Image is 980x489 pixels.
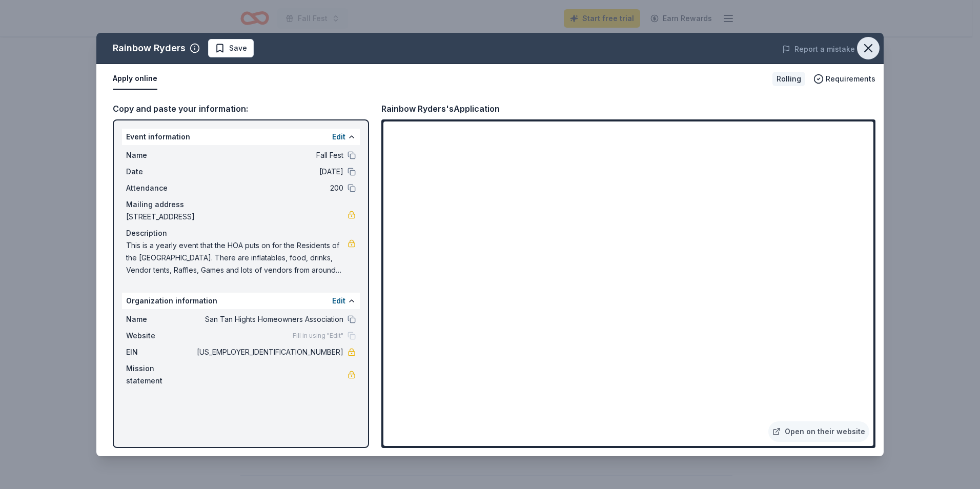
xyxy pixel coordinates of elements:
[126,198,356,211] div: Mailing address
[126,313,195,325] span: Name
[126,330,195,342] span: Website
[293,332,343,340] span: Fill in using "Edit"
[126,182,195,194] span: Attendance
[113,68,157,90] button: Apply online
[782,43,855,55] button: Report a mistake
[122,129,360,145] div: Event information
[126,346,195,358] span: EIN
[195,313,343,325] span: San Tan Hights Homeowners Association
[381,102,500,115] div: Rainbow Ryders's Application
[126,149,195,161] span: Name
[122,293,360,309] div: Organization information
[195,182,343,194] span: 200
[332,295,345,307] button: Edit
[195,166,343,178] span: [DATE]
[195,346,343,358] span: [US_EMPLOYER_IDENTIFICATION_NUMBER]
[332,131,345,143] button: Edit
[813,73,875,85] button: Requirements
[229,42,247,54] span: Save
[772,72,805,86] div: Rolling
[126,239,348,276] span: This is a yearly event that the HOA puts on for the Residents of the [GEOGRAPHIC_DATA]. There are...
[126,227,356,239] div: Description
[208,39,254,57] button: Save
[126,166,195,178] span: Date
[768,421,869,442] a: Open on their website
[195,149,343,161] span: Fall Fest
[113,102,369,115] div: Copy and paste your information:
[126,211,348,223] span: [STREET_ADDRESS]
[126,362,195,387] span: Mission statement
[113,40,186,56] div: Rainbow Ryders
[826,73,875,85] span: Requirements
